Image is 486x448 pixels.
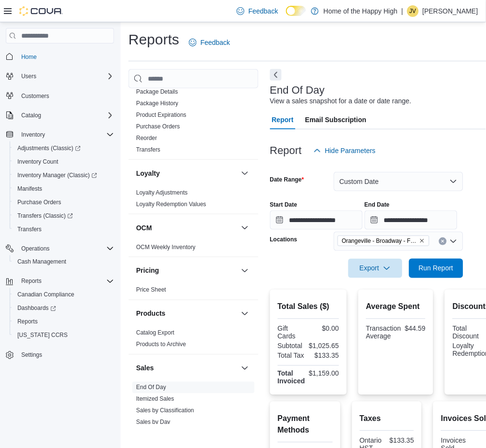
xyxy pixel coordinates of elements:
[17,198,61,206] span: Purchase Orders
[310,352,339,360] div: $133.35
[136,200,206,208] span: Loyalty Redemption Values
[419,238,425,244] button: Remove Orangeville - Broadway - Fire & Flower from selection in this group
[310,325,339,333] div: $0.00
[14,303,60,314] a: Dashboards
[407,5,419,17] div: Jennifer Verney
[136,341,186,349] span: Products to Archive
[136,168,237,178] button: Loyalty
[136,330,174,336] a: Catalog Export
[136,189,188,196] span: Loyalty Adjustments
[2,242,118,255] button: Operations
[17,276,114,287] span: Reports
[21,72,36,80] span: Users
[342,236,417,246] span: Orangeville - Broadway - Fire & Flower
[136,223,152,233] h3: OCM
[453,325,481,340] div: Total Discount
[278,370,305,385] strong: Total Invoiced
[136,100,178,107] a: Package History
[21,92,49,100] span: Customers
[409,259,463,278] button: Run Report
[21,245,50,252] span: Operations
[136,244,196,251] a: OCM Weekly Inventory
[136,396,174,403] a: Itemized Sales
[270,201,298,209] label: Start Date
[239,363,251,374] button: Sales
[365,201,390,209] label: End Date
[14,210,114,222] span: Transfers (Classic)
[14,316,42,328] a: Reports
[309,370,339,378] div: $1,159.00
[129,30,179,49] h1: Reports
[270,210,363,230] input: Press the down key to open a popover containing a calendar.
[136,329,174,337] span: Catalog Export
[17,51,41,63] a: Home
[14,183,114,195] span: Manifests
[14,156,114,168] span: Inventory Count
[2,89,118,103] button: Customers
[14,183,46,195] a: Manifests
[14,330,71,341] a: [US_STATE] CCRS
[366,325,401,340] div: Transaction Average
[14,330,114,341] span: Washington CCRS
[17,185,42,193] span: Manifests
[136,419,171,426] span: Sales by Day
[17,171,97,179] span: Inventory Manager (Classic)
[2,49,118,63] button: Home
[14,156,62,168] a: Inventory Count
[136,88,178,96] span: Package Details
[14,256,114,268] span: Cash Management
[17,349,114,361] span: Settings
[270,145,302,156] h3: Report
[270,84,325,96] h3: End Of Day
[185,33,234,52] a: Feedback
[239,222,251,234] button: OCM
[450,238,457,245] button: Open list of options
[233,1,282,21] a: Feedback
[136,266,237,276] button: Pricing
[19,6,63,16] img: Cova
[423,5,478,17] p: [PERSON_NAME]
[272,110,294,129] span: Report
[136,395,174,403] span: Itemized Sales
[136,364,154,373] h3: Sales
[14,224,45,235] a: Transfers
[325,146,376,155] span: Hide Parameters
[366,301,426,313] h2: Average Spent
[17,144,81,152] span: Adjustments (Classic)
[10,141,118,155] a: Adjustments (Classic)
[136,309,237,319] button: Products
[10,302,118,315] a: Dashboards
[136,134,157,142] span: Reorder
[14,224,114,235] span: Transfers
[17,332,68,339] span: [US_STATE] CCRS
[21,278,42,285] span: Reports
[136,168,160,178] h3: Loyalty
[334,172,463,191] button: Custom Date
[136,309,166,319] h3: Products
[17,350,46,361] a: Settings
[278,325,307,340] div: Gift Cards
[136,88,178,95] a: Package Details
[17,305,56,312] span: Dashboards
[270,236,298,243] label: Locations
[136,123,180,130] span: Purchase Orders
[14,316,114,328] span: Reports
[354,259,397,278] span: Export
[10,155,118,168] button: Inventory Count
[17,158,58,166] span: Inventory Count
[14,169,114,181] span: Inventory Manager (Classic)
[17,243,54,254] button: Operations
[239,308,251,320] button: Products
[270,96,412,106] div: View a sales snapshot for a date or date range.
[17,243,114,254] span: Operations
[17,110,114,121] span: Catalog
[17,212,73,220] span: Transfers (Classic)
[14,256,70,268] a: Cash Management
[278,342,305,350] div: Subtotal
[17,70,40,82] button: Users
[17,318,38,326] span: Reports
[278,352,307,360] div: Total Tax
[10,315,118,329] button: Reports
[10,223,118,236] button: Transfers
[360,413,415,425] h2: Taxes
